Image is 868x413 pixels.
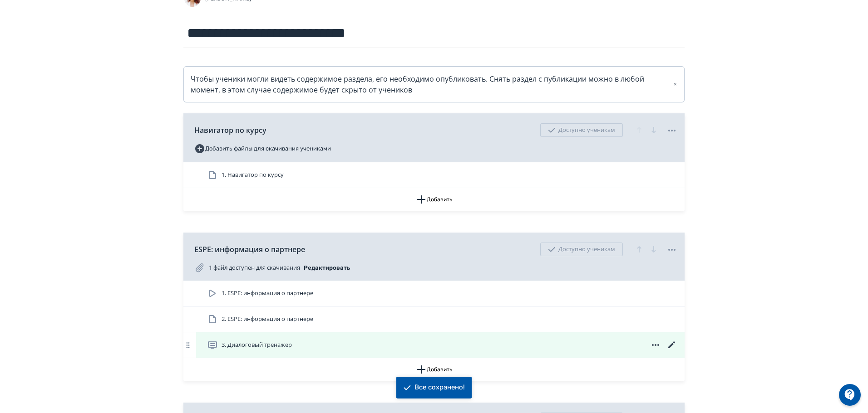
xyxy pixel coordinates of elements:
button: Добавить файлы для скачивания учениками [194,141,331,156]
span: 3. Диалоговый тренажер [222,340,292,350]
span: Навигатор по курсу [194,125,266,136]
div: 3. Диалоговый тренажер [183,332,685,358]
button: Добавить [183,188,685,211]
span: 1. Навигатор по курсу [222,170,284,180]
span: 2. ESPE: информация о партнере [222,315,313,324]
button: Редактировать [304,261,350,275]
button: Добавить [183,358,685,381]
span: 1 файл доступен для скачивания [209,263,300,272]
span: ESPE: информация о партнере [194,244,305,255]
div: Чтобы ученики могли видеть содержимое раздела, его необходимо опубликовать. Снять раздел с публик... [191,73,677,95]
div: 1. ESPE: информация о партнере [183,281,685,306]
div: 1. Навигатор по курсу [183,162,685,188]
div: 2. ESPE: информация о партнере [183,306,685,332]
span: 1. ESPE: информация о партнере [222,289,313,298]
div: Все сохранено! [414,383,465,392]
div: Доступно ученикам [540,123,623,137]
div: Доступно ученикам [540,243,623,256]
